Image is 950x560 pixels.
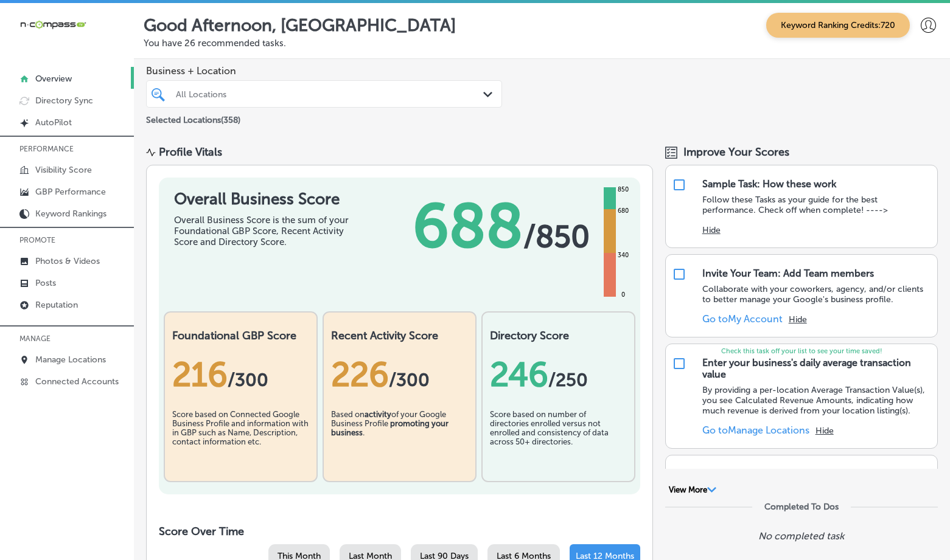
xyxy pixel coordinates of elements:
[35,278,56,288] p: Posts
[35,256,100,266] p: Photos & Videos
[35,74,72,84] p: Overview
[35,354,106,365] p: Manage Locations
[35,117,72,128] p: AutoPilot
[35,209,107,219] p: Keyword Rankings
[35,376,119,387] p: Connected Accounts
[35,95,93,106] p: Directory Sync
[35,187,106,197] p: GBP Performance
[35,165,92,175] p: Visibility Score
[816,426,834,436] button: Hide
[19,19,86,30] img: 660ab0bf-5cc7-4cb8-ba1c-48b5ae0f18e60NCTV_CLogo_TV_Black_-500x88.png
[35,300,78,310] p: Reputation
[789,314,807,325] button: Hide
[702,225,721,235] button: Hide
